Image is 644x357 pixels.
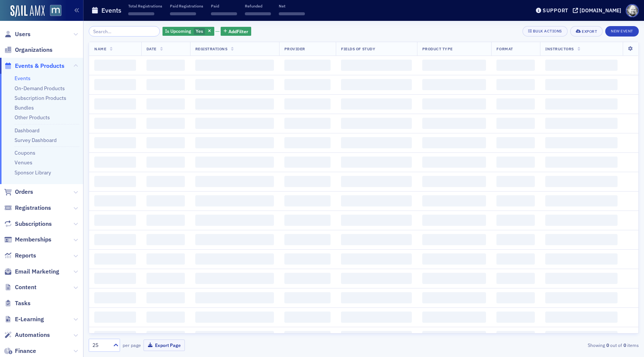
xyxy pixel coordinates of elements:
[94,46,106,51] span: Name
[94,79,136,90] span: ‌
[143,339,185,351] button: Export Page
[195,118,274,129] span: ‌
[496,157,535,168] span: ‌
[89,26,160,37] input: Search…
[545,292,618,303] span: ‌
[545,215,618,226] span: ‌
[146,118,185,129] span: ‌
[146,253,185,265] span: ‌
[341,118,411,129] span: ‌
[543,7,568,14] div: Support
[422,253,486,265] span: ‌
[341,195,411,206] span: ‌
[341,215,411,226] span: ‌
[146,273,185,284] span: ‌
[15,95,66,101] a: Subscription Products
[146,176,185,187] span: ‌
[146,234,185,245] span: ‌
[279,12,305,15] span: ‌
[94,60,136,71] span: ‌
[496,60,535,71] span: ‌
[15,299,31,307] span: Tasks
[582,29,597,34] div: Export
[245,3,271,9] p: Refunded
[195,60,274,71] span: ‌
[94,118,136,129] span: ‌
[605,27,639,34] a: New Event
[284,234,331,245] span: ‌
[496,312,535,323] span: ‌
[15,315,44,323] span: E-Learning
[15,75,31,82] a: Events
[196,28,203,34] span: Yes
[45,5,61,18] a: View Homepage
[341,137,411,148] span: ‌
[170,12,196,15] span: ‌
[573,8,624,13] button: [DOMAIN_NAME]
[580,7,621,14] div: [DOMAIN_NAME]
[15,220,52,228] span: Subscriptions
[101,6,121,15] h1: Events
[341,253,411,265] span: ‌
[422,273,486,284] span: ‌
[284,118,331,129] span: ‌
[146,195,185,206] span: ‌
[15,85,65,92] a: On-Demand Products
[496,195,535,206] span: ‌
[284,312,331,323] span: ‌
[284,79,331,90] span: ‌
[284,273,331,284] span: ‌
[4,220,52,228] a: Subscriptions
[626,4,639,17] span: Profile
[211,12,237,15] span: ‌
[545,60,618,71] span: ‌
[545,79,618,90] span: ‌
[195,215,274,226] span: ‌
[284,137,331,148] span: ‌
[545,312,618,323] span: ‌
[15,104,34,111] a: Bundles
[545,157,618,168] span: ‌
[496,234,535,245] span: ‌
[341,79,411,90] span: ‌
[341,157,411,168] span: ‌
[422,118,486,129] span: ‌
[128,3,162,9] p: Total Registrations
[341,176,411,187] span: ‌
[170,3,203,9] p: Paid Registrations
[195,137,274,148] span: ‌
[279,3,305,9] p: Net
[195,79,274,90] span: ‌
[422,195,486,206] span: ‌
[94,98,136,110] span: ‌
[422,312,486,323] span: ‌
[15,236,51,244] span: Memberships
[146,46,157,51] span: Date
[195,234,274,245] span: ‌
[341,331,411,342] span: ‌
[162,27,214,36] div: Yes
[545,118,618,129] span: ‌
[341,98,411,110] span: ‌
[422,176,486,187] span: ‌
[10,5,45,17] img: SailAMX
[496,98,535,110] span: ‌
[221,27,251,36] button: AddFilter
[422,234,486,245] span: ‌
[545,273,618,284] span: ‌
[605,342,610,348] strong: 0
[94,273,136,284] span: ‌
[15,62,64,70] span: Events & Products
[15,283,37,291] span: Content
[4,252,36,260] a: Reports
[4,347,36,355] a: Finance
[15,188,33,196] span: Orders
[284,292,331,303] span: ‌
[4,236,51,244] a: Memberships
[195,176,274,187] span: ‌
[195,331,274,342] span: ‌
[341,234,411,245] span: ‌
[228,28,248,35] span: Add Filter
[341,273,411,284] span: ‌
